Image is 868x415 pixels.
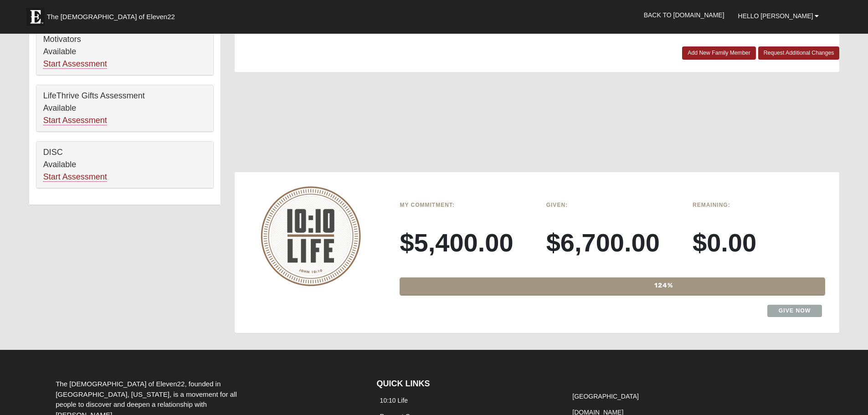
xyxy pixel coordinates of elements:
img: 10-10-Life-logo-round-no-scripture.png [261,186,361,286]
div: Motivators Available [36,29,213,75]
h3: $0.00 [693,227,825,258]
a: Start Assessment [43,172,107,182]
a: Add New Family Member [682,46,756,60]
a: Back to [DOMAIN_NAME] [637,4,731,26]
h3: $6,700.00 [546,227,679,258]
a: Hello [PERSON_NAME] [731,5,826,27]
h3: $5,400.00 [400,227,532,258]
span: The [DEMOGRAPHIC_DATA] of Eleven22 [47,12,175,21]
div: LifeThrive Gifts Assessment Available [36,85,213,132]
a: [GEOGRAPHIC_DATA] [572,393,639,400]
img: Eleven22 logo [26,8,45,26]
a: Start Assessment [43,59,107,69]
div: DISC Available [36,142,213,188]
a: Start Assessment [43,116,107,125]
h6: Remaining: [693,202,825,208]
a: Give Now [767,305,822,317]
h6: Given: [546,202,679,208]
a: 10:10 Life [380,397,408,404]
h4: QUICK LINKS [377,379,556,389]
a: The [DEMOGRAPHIC_DATA] of Eleven22 [22,3,204,26]
a: Request Additional Changes [758,46,840,60]
h6: My Commitment: [400,202,532,208]
span: Hello [PERSON_NAME] [738,12,813,20]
